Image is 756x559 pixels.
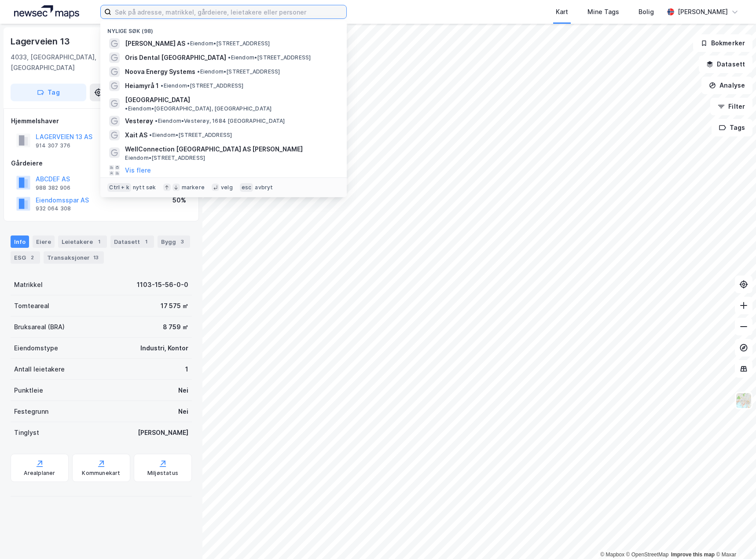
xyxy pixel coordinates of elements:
div: Antall leietakere [14,364,65,375]
span: [GEOGRAPHIC_DATA] [125,95,190,105]
button: Vis flere [125,165,151,176]
button: Bokmerker [693,34,752,52]
div: Lagerveien 13 [11,34,71,48]
div: Kontrollprogram for chat [712,517,756,559]
span: Xait AS [125,130,147,140]
span: Eiendom • [STREET_ADDRESS] [187,40,270,47]
div: Mine Tags [587,7,619,17]
div: Bruksareal (BRA) [14,322,65,332]
div: Kommunekart [82,470,120,477]
div: [PERSON_NAME] [138,427,188,438]
div: Eiere [33,235,55,248]
div: Tinglyst [14,427,39,438]
span: Oris Dental [GEOGRAPHIC_DATA] [125,52,226,63]
div: Gårdeiere [11,158,191,169]
div: 932 064 308 [36,205,71,212]
div: Tomteareal [14,301,49,311]
a: Improve this map [671,552,715,558]
div: Transaksjoner [44,251,104,264]
span: WellConnection [GEOGRAPHIC_DATA] AS [PERSON_NAME] [125,144,336,154]
span: Heiamyrå 1 [125,81,159,91]
button: Tag [11,84,86,101]
div: ESG [11,251,40,264]
div: Info [11,235,29,248]
div: 1 [95,237,103,246]
div: Kart [556,7,568,17]
div: Miljøstatus [147,470,178,477]
div: Ctrl + k [107,183,131,192]
div: Industri, Kontor [140,343,188,353]
div: 1 [185,364,188,375]
button: Analyse [701,77,752,94]
div: Matrikkel [14,279,43,290]
button: Filter [710,98,752,115]
div: nytt søk [133,184,156,191]
span: • [155,118,158,124]
div: velg [221,184,233,191]
span: Eiendom • [STREET_ADDRESS] [161,82,243,89]
div: Bygg [158,235,190,248]
span: • [187,40,190,47]
span: [PERSON_NAME] AS [125,38,185,49]
div: Punktleie [14,385,43,396]
div: Festegrunn [14,406,48,417]
span: • [161,82,163,89]
div: 1103-15-56-0-0 [137,279,188,290]
span: Eiendom • [STREET_ADDRESS] [228,54,311,61]
div: Leietakere [58,235,107,248]
span: Vesterøy [125,116,153,126]
input: Søk på adresse, matrikkel, gårdeiere, leietakere eller personer [111,5,346,18]
span: • [197,68,200,75]
div: Eiendomstype [14,343,58,353]
div: [PERSON_NAME] [678,7,728,17]
button: Tags [712,119,752,136]
span: Eiendom • Vesterøy, 1684 [GEOGRAPHIC_DATA] [155,118,285,125]
iframe: Chat Widget [712,517,756,559]
div: 1 [142,237,150,246]
div: Arealplaner [24,470,55,477]
span: Eiendom • [GEOGRAPHIC_DATA], [GEOGRAPHIC_DATA] [125,105,272,112]
img: logo.a4113a55bc3d86da70a041830d287a7e.svg [14,5,79,18]
div: 50% [172,195,186,206]
div: Datasett [110,235,154,248]
div: 13 [92,253,100,262]
div: 2 [28,253,37,262]
span: • [228,54,231,61]
div: 988 382 906 [36,184,70,191]
span: Eiendom • [STREET_ADDRESS] [125,154,205,162]
div: avbryt [255,184,273,191]
button: Datasett [699,55,752,73]
div: markere [182,184,205,191]
span: • [125,105,128,112]
div: Bolig [639,7,654,17]
div: 17 575 ㎡ [161,301,188,311]
div: esc [240,183,253,192]
div: 4033, [GEOGRAPHIC_DATA], [GEOGRAPHIC_DATA] [11,52,125,73]
div: 8 759 ㎡ [163,322,188,332]
div: Hjemmelshaver [11,116,191,126]
div: Nylige søk (98) [100,21,347,37]
div: Nei [178,406,188,417]
div: 3 [178,237,187,246]
div: 914 307 376 [36,142,70,149]
img: Z [735,392,752,409]
a: OpenStreetMap [626,552,669,558]
a: Mapbox [600,552,624,558]
div: Nei [178,385,188,396]
span: Noova Energy Systems [125,66,195,77]
span: Eiendom • [STREET_ADDRESS] [197,68,280,75]
span: • [149,132,152,138]
span: Eiendom • [STREET_ADDRESS] [149,132,232,139]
